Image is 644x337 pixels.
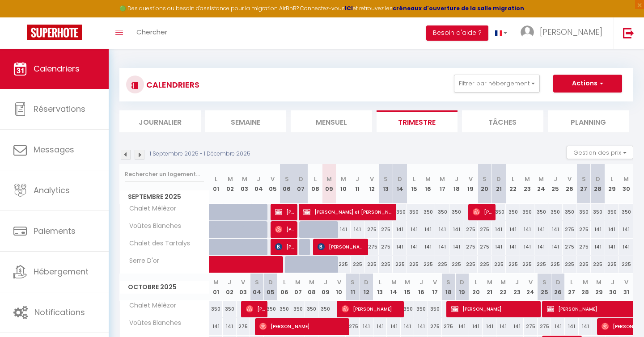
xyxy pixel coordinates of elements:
abbr: M [440,175,445,183]
span: Voûtes Blanches [121,318,183,328]
th: 10 [332,274,346,301]
th: 27 [565,274,579,301]
div: 141 [510,318,524,335]
button: Gestion des prix [567,146,633,159]
input: Rechercher un logement... [125,166,204,182]
th: 08 [305,274,319,301]
th: 05 [264,274,278,301]
th: 20 [469,274,483,301]
div: 225 [351,256,365,273]
abbr: M [425,175,431,183]
abbr: M [309,278,314,286]
th: 06 [280,164,294,204]
th: 29 [592,274,606,301]
abbr: V [529,278,533,286]
div: 350 [291,301,305,317]
th: 26 [551,274,565,301]
abbr: J [228,278,231,286]
span: [PERSON_NAME] [342,300,404,317]
div: 225 [463,256,478,273]
li: Planning [548,110,629,132]
div: 225 [393,256,407,273]
abbr: J [515,278,519,286]
th: 28 [591,164,605,204]
abbr: V [337,278,341,286]
th: 19 [463,164,478,204]
div: 275 [478,239,492,255]
div: 350 [492,204,506,220]
div: 225 [591,256,605,273]
div: 141 [492,221,506,238]
th: 20 [478,164,492,204]
th: 21 [483,274,496,301]
th: 12 [364,164,379,204]
div: 141 [520,221,534,238]
div: 225 [492,256,506,273]
div: 275 [364,221,379,238]
abbr: J [554,175,557,183]
div: 350 [576,204,591,220]
div: 141 [605,239,619,255]
abbr: V [370,175,374,183]
div: 225 [506,256,520,273]
abbr: L [215,175,217,183]
div: 275 [364,239,379,255]
abbr: M [326,175,332,183]
abbr: S [542,278,547,286]
abbr: M [487,278,492,286]
h3: CALENDRIERS [144,75,199,95]
li: Semaine [205,110,287,132]
div: 275 [563,239,577,255]
div: 350 [277,301,291,317]
span: [PERSON_NAME] [275,238,294,255]
th: 25 [548,164,563,204]
th: 06 [277,274,291,301]
div: 141 [223,318,237,335]
span: Septembre 2025 [120,190,209,203]
th: 02 [223,164,237,204]
abbr: J [455,175,458,183]
abbr: J [611,278,614,286]
abbr: L [475,278,477,286]
div: 350 [449,204,464,220]
div: 141 [435,221,449,238]
span: [PERSON_NAME] [540,26,602,38]
div: 225 [534,256,549,273]
div: 225 [435,256,449,273]
div: 275 [563,221,577,238]
th: 31 [619,274,633,301]
div: 141 [449,221,464,238]
div: 275 [379,239,393,255]
div: 350 [428,301,442,317]
div: 275 [463,221,478,238]
div: 141 [449,239,464,255]
div: 141 [360,318,373,335]
th: 13 [379,164,393,204]
th: 08 [308,164,322,204]
li: Mensuel [291,110,372,132]
th: 11 [351,164,365,204]
div: 141 [506,221,520,238]
a: ... [PERSON_NAME] [514,17,614,49]
a: ICI [345,4,353,12]
span: [PERSON_NAME] [275,221,294,238]
abbr: L [413,175,415,183]
div: 275 [478,221,492,238]
div: 275 [442,318,456,335]
div: 350 [407,204,421,220]
th: 03 [237,274,250,301]
div: 141 [351,221,365,238]
abbr: D [268,278,273,286]
th: 28 [579,274,593,301]
abbr: D [496,175,501,183]
abbr: D [299,175,303,183]
div: 350 [520,204,534,220]
th: 07 [294,164,308,204]
div: 275 [428,318,442,335]
div: 141 [551,318,565,335]
div: 225 [379,256,393,273]
abbr: S [384,175,388,183]
img: logout [623,27,634,38]
a: Chercher [130,17,174,49]
abbr: V [241,278,245,286]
